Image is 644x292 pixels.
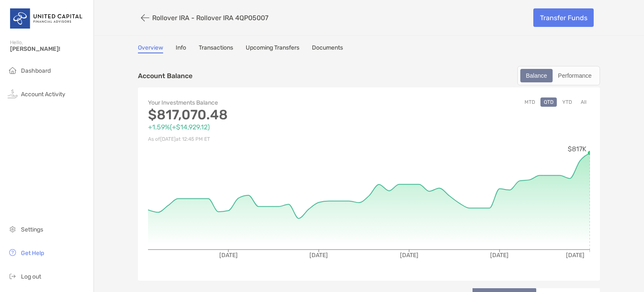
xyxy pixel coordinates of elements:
span: Account Activity [21,91,65,98]
span: Settings [21,226,43,233]
p: Rollover IRA - Rollover IRA 4QP05007 [152,14,268,22]
span: Dashboard [21,67,51,74]
a: Upcoming Transfers [246,44,299,53]
img: logout icon [8,271,18,281]
a: Documents [312,44,343,53]
img: household icon [8,65,18,75]
img: activity icon [8,89,18,99]
div: Performance [553,70,596,82]
div: Balance [521,70,552,82]
a: Transfer Funds [533,8,594,27]
tspan: [DATE] [309,252,328,259]
tspan: [DATE] [219,252,238,259]
button: MTD [521,97,538,107]
a: Info [176,44,186,53]
p: Account Balance [138,71,192,81]
img: United Capital Logo [10,3,83,34]
p: As of [DATE] at 12:45 PM ET [148,134,369,145]
tspan: $817K [568,145,587,153]
p: Your Investments Balance [148,97,369,108]
img: settings icon [8,224,18,234]
span: Log out [21,273,41,280]
img: get-help icon [8,247,18,258]
span: Get Help [21,250,44,257]
p: +1.59% ( +$14,929.12 ) [148,122,369,132]
button: All [577,97,590,107]
tspan: [DATE] [490,252,509,259]
p: $817,070.48 [148,110,369,120]
a: Transactions [199,44,233,53]
tspan: [DATE] [566,252,584,259]
button: QTD [540,97,557,107]
div: segmented control [517,66,600,85]
a: Overview [138,44,163,53]
span: [PERSON_NAME]! [10,45,88,53]
tspan: [DATE] [400,252,418,259]
button: YTD [559,97,575,107]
